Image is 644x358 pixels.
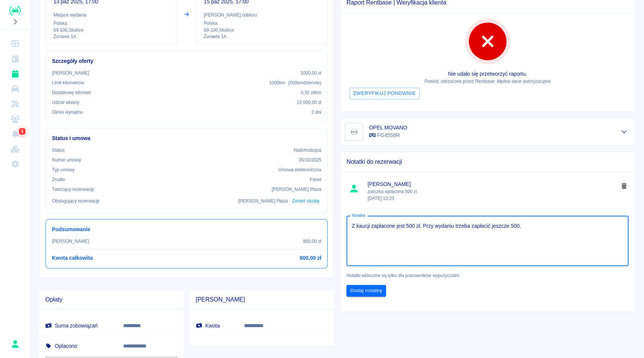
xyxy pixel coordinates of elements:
[272,186,321,193] p: [PERSON_NAME] Płaza
[369,131,407,139] p: FG4559R
[352,213,365,218] label: Notatka
[3,36,27,51] a: Dashboard
[269,79,321,86] p: 1000 km
[3,142,27,157] a: Widget WWW
[3,81,27,96] a: Flota
[346,285,386,297] button: Dodaj notatkę
[52,238,89,245] p: [PERSON_NAME]
[346,272,629,279] p: Notatki widoczne są tylko dla pracowników wypożyczalni.
[45,322,111,329] h6: Suma zobowiązań
[311,109,321,116] p: 2 dni
[301,70,321,76] p: 1000,00 zł
[299,157,321,163] p: 35/10/2025
[238,198,288,204] p: [PERSON_NAME] Płaza
[52,166,75,173] p: Typ umowy
[7,336,23,352] button: Rafał Płaza
[52,225,321,233] h6: Podsumowanie
[196,322,232,329] h6: Kwota
[53,34,169,40] p: Żurawia 1A
[368,195,618,202] p: [DATE] 10:23
[346,78,629,85] p: Powód: odrzucone przez Rentbase: błędne dane autoryzacyjne
[297,99,321,106] p: 10 000,00 zł
[346,70,629,78] p: Nie udało się przetworzyć raportu.
[196,296,328,303] span: [PERSON_NAME]
[52,70,89,76] p: [PERSON_NAME]
[53,12,169,18] p: Miejsce wydania
[3,126,27,142] a: Powiadomienia
[52,254,93,262] h6: Kwota całkowita
[52,147,65,154] p: Status
[204,12,320,18] p: [PERSON_NAME] odbioru
[310,176,322,183] p: Panel
[352,222,623,260] textarea: Z kaucji zapłacone jest 500 zł. Przy wydaniu trzeba zapłacić jeszcze 500.
[291,196,321,207] button: Zmień osobę
[3,66,27,81] a: Rezerwacje
[3,51,27,66] a: Kalendarz
[52,109,83,116] p: Okres wynajmu
[618,181,630,191] button: delete note
[45,356,178,358] span: Pozostało 800,00 zł do zapłaty
[368,188,618,202] p: zaliczka wplacona 500 zl
[3,157,27,172] a: Ustawienia
[45,296,178,303] span: Opłaty
[52,198,100,204] p: Obsługujący rezerwację
[9,17,21,27] button: Rozwiń nawigację
[204,20,320,27] p: Polska
[52,99,79,106] p: Udział własny
[349,88,420,99] button: Zweryfikuj ponownie
[294,147,321,154] p: Nadchodząca
[618,126,630,137] button: Pokaż szczegóły
[52,79,84,86] p: Limit kilometrów
[52,176,65,183] p: Żrodło
[368,180,618,188] span: [PERSON_NAME]
[288,80,321,85] span: ( 500 km dziennie )
[53,27,169,34] p: 69-100 , Słubice
[52,57,321,65] h6: Szczegóły oferty
[278,166,321,173] p: Umowa elektroniczna
[52,89,91,96] p: Dodatkowy kilometr
[301,89,321,96] p: 0,50 zł /km
[303,238,321,245] p: 800,00 zł
[45,342,111,350] h6: Opłacono
[52,134,321,142] h6: Status i umowa
[204,27,320,34] p: 69-100 , Słubice
[53,20,169,27] p: Polska
[3,96,27,111] a: Serwisy
[204,34,320,40] p: Żurawia 1A
[346,124,362,139] img: Image
[369,124,407,131] h6: OPEL MOVANO
[9,6,21,15] img: Renthelp
[300,254,321,262] h6: 800,00 zł
[52,186,94,193] p: Tworzący rezerwację
[52,157,81,163] p: Numer umowy
[20,128,25,135] span: 1
[346,158,629,166] span: Notatki do rezerwacji
[3,111,27,126] a: Klienci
